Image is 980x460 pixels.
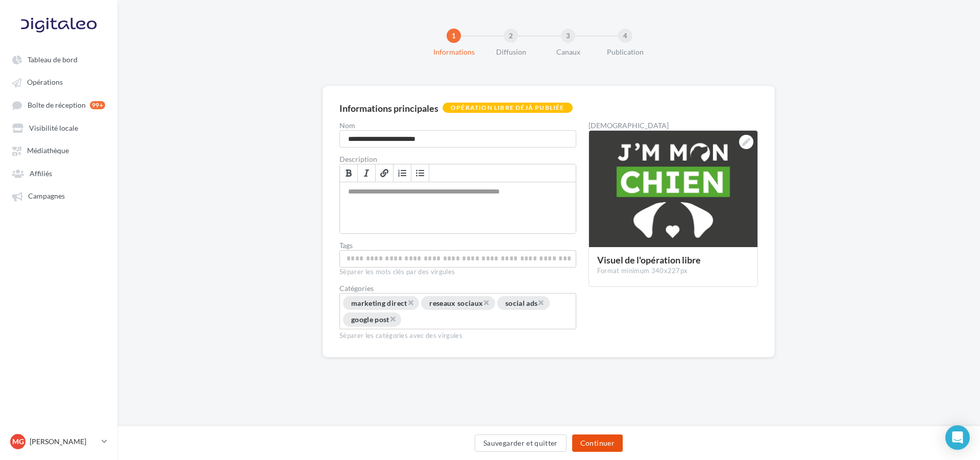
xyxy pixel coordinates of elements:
input: Choisissez une catégorie [402,314,478,326]
div: 4 [618,29,632,43]
label: Tags [339,242,576,249]
span: google post [351,316,389,324]
a: Affiliés [6,164,111,182]
div: 3 [561,29,575,43]
input: Permet aux affiliés de trouver l'opération libre plus facilement [342,253,574,264]
span: × [483,298,489,307]
span: × [407,298,413,307]
span: Affiliés [30,169,52,178]
span: Visibilité locale [29,124,78,132]
span: Campagnes [28,192,65,201]
span: Boîte de réception [28,101,86,109]
a: Boîte de réception 99+ [6,95,111,114]
div: [DEMOGRAPHIC_DATA] [589,122,758,129]
button: Continuer [572,434,623,452]
div: 99+ [90,101,105,109]
p: [PERSON_NAME] [30,437,97,447]
span: social ads [505,299,538,307]
div: Canaux [535,47,601,57]
span: × [537,298,544,307]
a: Tableau de bord [6,50,111,68]
a: Médiathèque [6,141,111,159]
span: Opérations [27,78,63,87]
div: Permet aux affiliés de trouver l'opération libre plus facilement [339,250,576,268]
span: × [389,314,396,324]
a: Lien [376,164,394,182]
div: Séparer les catégories avec des virgules [339,329,576,341]
div: Choisissez une catégorie [339,293,576,329]
div: Publication [593,47,658,57]
div: 2 [504,29,518,43]
div: Catégories [339,285,576,292]
button: Sauvegarder et quitter [475,434,567,452]
div: Diffusion [478,47,544,57]
a: Insérer/Supprimer une liste numérotée [394,164,411,182]
div: Informations principales [339,104,438,113]
a: Italique (Ctrl+I) [358,164,376,182]
label: Nom [339,122,576,129]
div: Visuel de l'opération libre [597,255,749,264]
div: Format minimum 340x227px [597,267,749,276]
span: Médiathèque [27,147,69,155]
div: Opération libre déjà publiée [443,103,573,113]
div: Informations [421,47,486,57]
span: marketing direct [351,299,407,307]
div: Séparer les mots clés par des virgules [339,268,576,277]
a: Campagnes [6,186,111,205]
span: Tableau de bord [28,55,78,64]
a: Gras (Ctrl+B) [340,164,358,182]
div: Open Intercom Messenger [945,425,970,450]
a: Opérations [6,72,111,91]
span: reseaux sociaux [429,299,483,307]
a: Insérer/Supprimer une liste à puces [411,164,429,182]
a: Visibilité locale [6,118,111,137]
div: Permet de préciser les enjeux de la campagne à vos affiliés [340,182,576,233]
span: MG [12,437,24,447]
label: Description [339,156,576,163]
div: 1 [447,29,461,43]
a: MG [PERSON_NAME] [8,432,109,451]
